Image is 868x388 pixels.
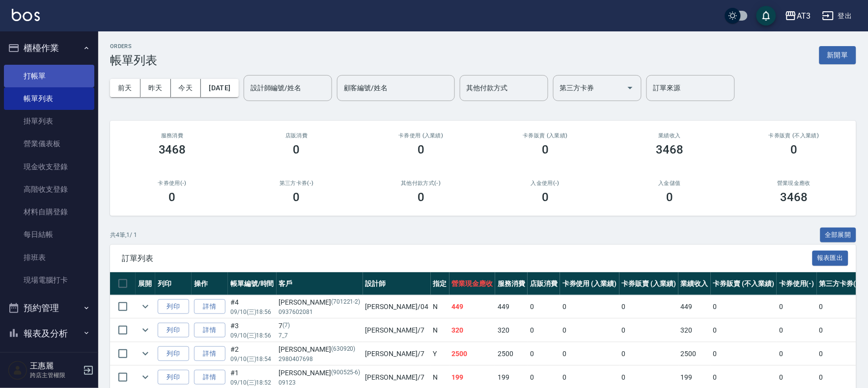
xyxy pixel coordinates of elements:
[656,143,683,156] h3: 3468
[30,361,80,371] h5: 王惠麗
[363,272,431,295] th: 設計師
[194,346,225,362] a: 詳情
[331,368,361,378] p: (900525-6)
[711,342,777,365] td: 0
[560,272,619,295] th: 卡券使用 (入業績)
[4,201,94,223] a: 材料自購登錄
[201,79,238,97] button: [DATE]
[622,80,638,96] button: Open
[431,272,449,295] th: 指定
[279,321,361,331] div: 7
[4,35,94,61] button: 櫃檯作業
[666,190,673,204] h3: 0
[4,223,94,246] a: 每日結帳
[363,319,431,342] td: [PERSON_NAME] /7
[777,342,817,365] td: 0
[138,299,153,314] button: expand row
[363,342,431,365] td: [PERSON_NAME] /7
[560,342,619,365] td: 0
[8,361,28,380] img: Person
[819,46,856,64] button: 新開單
[293,143,300,156] h3: 0
[138,370,153,385] button: expand row
[418,143,424,156] h3: 0
[4,269,94,291] a: 現場電腦打卡
[418,190,424,204] h3: 0
[279,378,361,387] p: 09123
[431,295,449,318] td: N
[279,355,361,363] p: 2980407698
[370,132,471,139] h2: 卡券使用 (入業績)
[797,10,811,22] div: AT3
[449,319,496,342] td: 320
[744,180,844,186] h2: 營業現金應收
[110,53,157,67] h3: 帳單列表
[449,272,496,295] th: 營業現金應收
[4,87,94,110] a: 帳單列表
[619,272,679,295] th: 卡券販賣 (入業績)
[4,295,94,321] button: 預約管理
[4,65,94,87] a: 打帳單
[431,342,449,365] td: Y
[619,342,679,365] td: 0
[122,254,812,263] span: 訂單列表
[194,323,225,338] a: 詳情
[230,308,274,316] p: 09/10 (三) 18:56
[820,228,857,243] button: 全部展開
[230,331,274,340] p: 09/10 (三) 18:56
[528,272,560,295] th: 店販消費
[136,272,155,295] th: 展開
[4,110,94,132] a: 掛單列表
[194,299,225,314] a: 詳情
[158,299,189,314] button: 列印
[363,295,431,318] td: [PERSON_NAME] /04
[246,180,347,186] h2: 第三方卡券(-)
[495,272,528,295] th: 服務消費
[138,346,153,361] button: expand row
[122,180,223,186] h2: 卡券使用(-)
[495,132,595,139] h2: 卡券販賣 (入業績)
[817,272,864,295] th: 第三方卡券(-)
[293,190,300,204] h3: 0
[171,79,201,97] button: 今天
[194,370,225,385] a: 詳情
[158,370,189,385] button: 列印
[279,368,361,378] div: [PERSON_NAME]
[331,344,356,355] p: (630920)
[711,272,777,295] th: 卡券販賣 (不入業績)
[777,272,817,295] th: 卡券使用(-)
[228,295,277,318] td: #4
[819,50,856,59] a: 新開單
[4,132,94,155] a: 營業儀表板
[122,132,223,139] h3: 服務消費
[4,155,94,178] a: 現金收支登錄
[279,331,361,340] p: 7_7
[812,251,849,266] button: 報表匯出
[817,319,864,342] td: 0
[812,253,849,262] a: 報表匯出
[192,272,228,295] th: 操作
[449,295,496,318] td: 449
[560,295,619,318] td: 0
[678,342,711,365] td: 2500
[110,79,140,97] button: 前天
[228,342,277,365] td: #2
[744,132,844,139] h2: 卡券販賣 (不入業績)
[817,342,864,365] td: 0
[169,190,176,204] h3: 0
[495,319,528,342] td: 320
[619,319,679,342] td: 0
[140,79,171,97] button: 昨天
[158,323,189,338] button: 列印
[449,342,496,365] td: 2500
[158,346,189,362] button: 列印
[678,319,711,342] td: 320
[619,180,720,186] h2: 入金儲值
[246,132,347,139] h2: 店販消費
[756,6,776,26] button: save
[228,272,277,295] th: 帳單編號/時間
[619,295,679,318] td: 0
[542,143,549,156] h3: 0
[711,319,777,342] td: 0
[777,319,817,342] td: 0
